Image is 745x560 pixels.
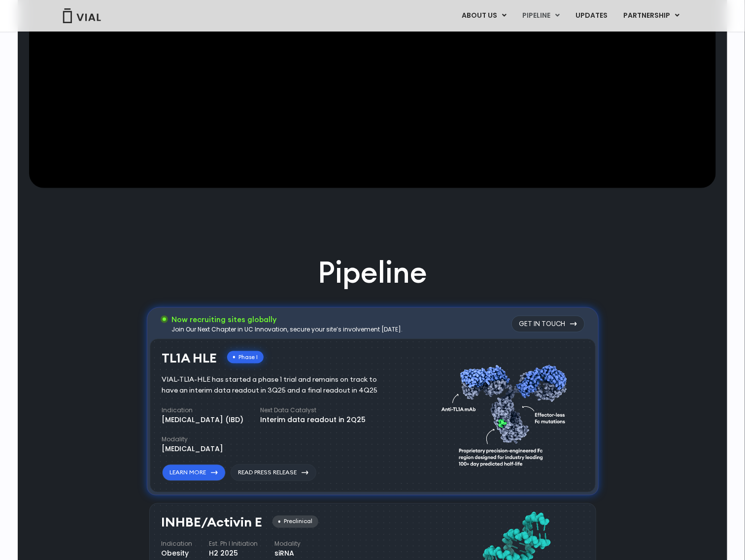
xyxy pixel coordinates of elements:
[162,406,244,415] h4: Indication
[162,415,244,426] div: [MEDICAL_DATA] (IBD)
[568,7,615,24] a: UPDATES
[454,7,514,24] a: ABOUT USMenu Toggle
[275,549,301,559] div: siRNA
[162,435,224,444] h4: Modality
[172,325,403,334] div: Join Our Next Chapter in UC Innovation, secure your site’s involvement [DATE].
[511,316,585,332] a: Get in touch
[275,540,301,549] h4: Modality
[162,375,392,396] div: VIAL-TL1A-HLE has started a phase 1 trial and remains on track to have an interim data readout in...
[162,540,193,549] h4: Indication
[441,346,574,482] img: TL1A antibody diagram.
[261,406,366,415] h4: Next Data Catalyst
[162,464,226,481] a: Learn More
[172,314,403,325] h3: Now recruiting sites globally
[227,351,264,363] div: Phase I
[261,415,366,426] div: Interim data readout in 2Q25
[62,8,102,23] img: Vial Logo
[318,252,427,293] h2: Pipeline
[272,516,318,528] div: Preclinical
[514,7,567,24] a: PIPELINEMenu Toggle
[209,540,258,549] h4: Est. Ph I Initiation
[162,549,193,559] div: Obesity
[231,464,316,481] a: Read Press Release
[162,516,263,530] h3: INHBE/Activin E
[615,7,687,24] a: PARTNERSHIPMenu Toggle
[162,351,217,365] h3: TL1A HLE
[209,549,258,559] div: H2 2025
[162,444,224,455] div: [MEDICAL_DATA]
